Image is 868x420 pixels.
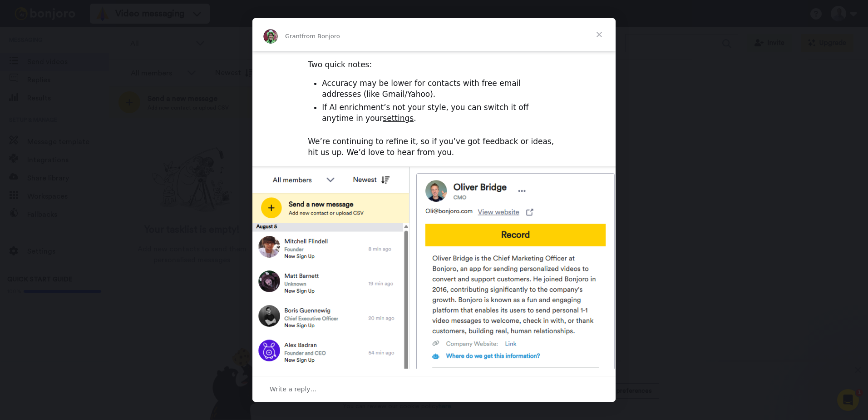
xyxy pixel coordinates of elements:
[383,114,414,123] a: settings
[263,29,278,44] img: Profile image for Grant
[322,102,560,124] li: If AI enrichment’s not your style, you can switch it off anytime in your .
[302,33,340,40] span: from Bonjoro
[308,136,560,158] div: We’re continuing to refine it, so if you’ve got feedback or ideas, hit us up. We’d love to hear f...
[252,376,616,402] div: Open conversation and reply
[308,60,560,70] div: Two quick notes:
[322,78,560,100] li: Accuracy may be lower for contacts with free email addresses (like Gmail/Yahoo).
[285,33,302,40] span: Grant
[270,383,317,395] span: Write a reply…
[583,18,616,51] span: Close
